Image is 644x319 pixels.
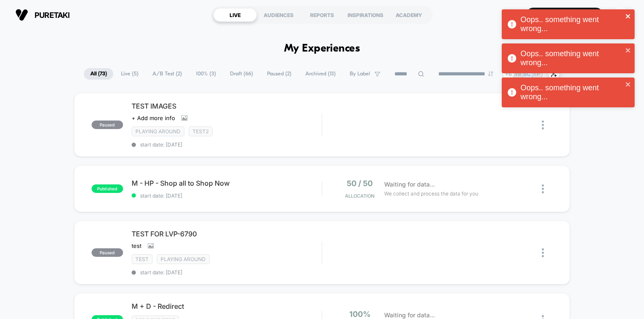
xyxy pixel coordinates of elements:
[224,68,259,80] span: Draft ( 66 )
[146,68,188,80] span: A/B Test ( 2 )
[132,302,322,310] span: M + D - Redirect
[132,269,322,276] span: start date: [DATE]
[132,102,322,110] span: TEST IMAGES
[625,47,631,55] button: close
[4,167,18,181] button: Play, NEW DEMO 2025-VEED.mp4
[15,9,28,21] img: Visually logo
[612,7,629,23] div: SC
[132,242,141,249] span: test
[189,126,213,136] span: test2
[132,115,175,121] span: + Add more info
[350,71,370,77] span: By Label
[300,8,344,22] div: REPORTS
[157,254,210,264] span: Playing Around
[115,68,145,80] span: Live ( 5 )
[609,6,631,24] button: SC
[92,121,123,129] span: paused
[520,49,623,67] div: Oops.. something went wrong...
[34,11,70,20] span: puretaki
[207,169,227,178] div: Current time
[92,248,123,257] span: paused
[257,8,300,22] div: AUDIENCES
[488,71,493,76] img: end
[132,254,152,264] span: test
[267,170,293,178] input: Volume
[13,8,72,22] button: puretaki
[228,169,250,178] div: Duration
[6,155,324,164] input: Seek
[261,68,298,80] span: Paused ( 2 )
[625,81,631,89] button: close
[132,126,184,136] span: Playing Around
[132,193,322,199] span: start date: [DATE]
[190,68,222,80] span: 100% ( 3 )
[154,82,175,103] button: Play, NEW DEMO 2025-VEED.mp4
[299,68,342,80] span: Archived ( 13 )
[132,179,322,187] span: M - HP - Shop all to Shop Now
[284,43,360,55] h1: My Experiences
[132,230,322,238] span: TEST FOR LVP-6790
[520,15,623,33] div: Oops.. something went wrong...
[92,184,123,193] span: published
[520,83,623,101] div: Oops.. something went wrong...
[345,193,374,199] span: Allocation
[84,68,113,80] span: All ( 73 )
[132,141,322,148] span: start date: [DATE]
[344,8,387,22] div: INSPIRATIONS
[384,180,435,189] span: Waiting for data...
[542,248,544,257] img: close
[387,8,431,22] div: ACADEMY
[384,190,478,198] span: We collect and process the data for you
[542,121,544,129] img: close
[625,13,631,21] button: close
[347,179,373,188] span: 50 / 50
[349,310,371,319] span: 100%
[542,184,544,193] img: close
[213,8,257,22] div: LIVE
